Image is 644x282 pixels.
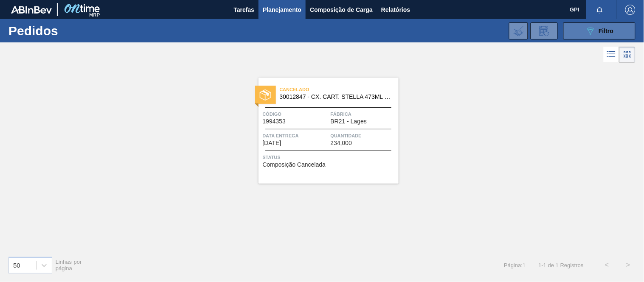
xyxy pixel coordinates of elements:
[618,254,639,276] button: >
[504,262,526,268] span: Página : 1
[260,89,271,101] img: status
[604,47,619,63] div: Visão em Lista
[263,153,397,162] span: Status
[280,94,392,100] span: 30012847 - CX. CART. STELLA 473ML C12 GPI 429
[280,85,399,94] span: Cancelado
[263,140,281,146] span: 28/08/2025
[596,254,618,276] button: <
[531,22,558,39] div: Solicitação de Revisão de Pedidos
[263,110,329,118] span: Código
[11,6,52,14] img: TNhmsLtSVTkK8tSr43FrP2fwEKptu5GPRR3wAAAABJRU5ErkJggg==
[263,162,326,168] span: Composição Cancelada
[233,5,254,15] span: Tarefas
[563,22,636,39] button: Filtro
[619,47,636,63] div: Visão em Cards
[381,5,410,15] span: Relatórios
[331,140,352,146] span: 234,000
[13,262,20,269] div: 50
[331,131,397,140] span: Quantidade
[599,28,614,34] span: Filtro
[263,118,286,125] span: 1994353
[263,5,301,15] span: Planejamento
[8,26,130,36] h1: Pedidos
[509,22,528,39] div: Importar Negociações dos Pedidos
[263,131,329,140] span: Data Entrega
[246,78,399,184] a: statusCancelado30012847 - CX. CART. STELLA 473ML C12 GPI 429Código1994353FábricaBR21 - LagesData ...
[539,262,584,268] span: 1 - 1 de 1 Registros
[310,5,373,15] span: Composição de Carga
[625,5,636,15] img: Logout
[331,110,397,118] span: Fábrica
[586,4,613,16] button: Notificações
[56,259,82,271] span: Linhas por página
[331,118,367,125] span: BR21 - Lages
